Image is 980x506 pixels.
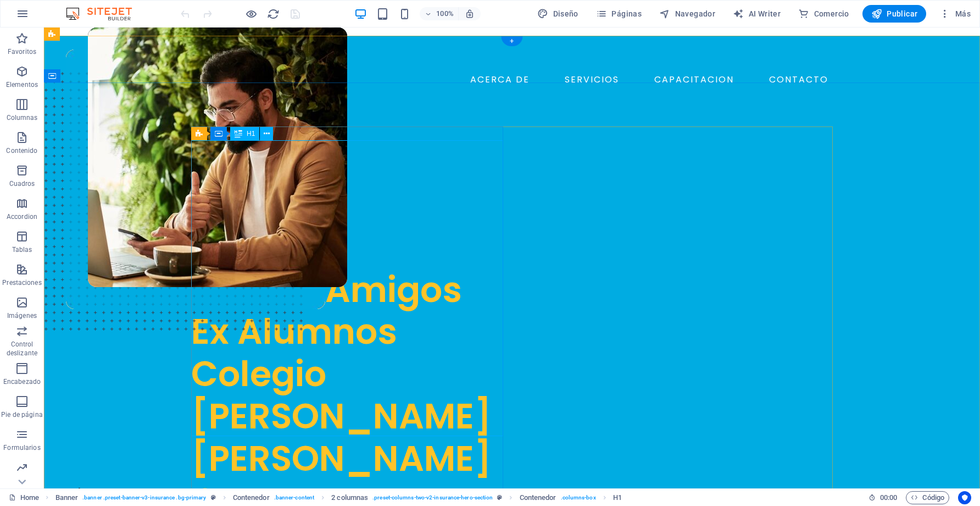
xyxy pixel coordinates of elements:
p: Elementos [6,80,38,89]
button: Páginas [592,5,646,23]
span: Código [911,491,944,504]
span: AI Writer [733,8,781,19]
i: Al redimensionar, ajustar el nivel de zoom automáticamente para ajustarse al dispositivo elegido. [465,9,475,19]
i: Volver a cargar página [267,8,280,20]
span: Haz clic para seleccionar y doble clic para editar [520,491,556,504]
button: Más [935,5,975,23]
span: Páginas [596,8,642,19]
span: H1 [247,130,255,137]
p: Contenido [6,146,37,155]
button: Publicar [862,5,927,23]
span: Haz clic para seleccionar y doble clic para editar [233,491,270,504]
button: Navegador [655,5,720,23]
span: Haz clic para seleccionar y doble clic para editar [55,491,79,504]
span: Haz clic para seleccionar y doble clic para editar [613,491,622,504]
p: Encabezado [3,377,41,386]
span: Haz clic para seleccionar y doble clic para editar [331,491,368,504]
p: Cuadros [9,179,35,188]
button: Usercentrics [958,491,971,504]
span: . columns-box [561,491,596,504]
p: Favoritos [8,47,36,56]
span: . banner-content [274,491,314,504]
p: Tablas [12,245,32,254]
button: Código [906,491,949,504]
span: Publicar [871,8,918,19]
p: Imágenes [7,311,37,320]
div: Diseño (Ctrl+Alt+Y) [533,5,583,23]
span: 00 00 [880,491,897,504]
span: . preset-columns-two-v2-insurance-hero-section [372,491,493,504]
span: . banner .preset-banner-v3-insurance .bg-primary [82,491,206,504]
button: Diseño [533,5,583,23]
span: Más [939,8,971,19]
i: Este elemento es un preajuste personalizable [211,494,216,501]
i: Este elemento es un preajuste personalizable [497,494,502,501]
span: : [888,493,889,502]
img: Editor Logo [63,7,146,20]
span: Comercio [798,8,849,19]
div: + [501,36,522,46]
p: Prestaciones [2,278,41,287]
p: Pie de página [1,410,42,419]
p: Formularios [3,443,40,452]
p: Columnas [7,113,38,122]
button: Comercio [794,5,854,23]
h6: Tiempo de la sesión [868,491,898,504]
p: Accordion [7,212,37,221]
button: AI Writer [728,5,785,23]
a: Haz clic para cancelar la selección y doble clic para abrir páginas [9,491,39,504]
span: Navegador [659,8,715,19]
button: 100% [420,7,459,20]
button: Haz clic para salir del modo de previsualización y seguir editando [244,7,258,20]
nav: breadcrumb [55,491,622,504]
h6: 100% [436,7,454,20]
span: Diseño [537,8,578,19]
button: reload [266,7,280,20]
